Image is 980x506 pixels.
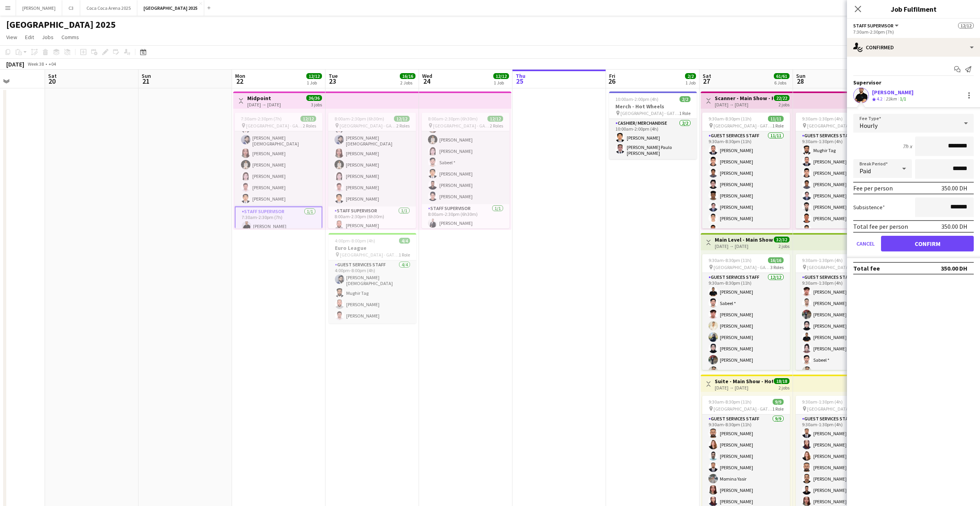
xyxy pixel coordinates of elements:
[714,406,772,412] span: [GEOGRAPHIC_DATA] - GATE 7
[608,77,615,86] span: 26
[853,23,894,29] span: Staff Supervisor
[6,60,24,68] div: [DATE]
[142,72,151,79] span: Sun
[708,257,752,263] span: 9:30am-8:30pm (11h)
[715,243,773,249] div: [DATE] → [DATE]
[772,406,784,412] span: 1 Role
[779,101,789,108] div: 2 jobs
[807,123,866,129] span: [GEOGRAPHIC_DATA] - GATE 7
[847,4,980,14] h3: Job Fulfilment
[847,38,980,57] div: Confirmed
[235,206,322,235] app-card-role: Staff Supervisor1/17:30am-2:30pm (7h)[PERSON_NAME]
[847,79,980,86] div: Supervisor
[6,34,17,41] span: View
[487,116,503,122] span: 12/12
[773,399,784,405] span: 9/9
[16,0,62,16] button: [PERSON_NAME]
[715,102,773,108] div: [DATE] → [DATE]
[941,222,967,230] div: 350.00 DH
[493,73,509,79] span: 12/12
[394,116,410,122] span: 12/12
[714,264,770,270] span: [GEOGRAPHIC_DATA] - GATE 7
[247,95,281,102] h3: Midpoint
[609,72,615,79] span: Fri
[311,101,322,108] div: 3 jobs
[941,184,967,192] div: 350.00 DH
[853,222,908,230] div: Total fee per person
[958,23,974,29] span: 12/12
[329,260,416,323] app-card-role: Guest Services Staff4/44:00pm-8:00pm (4h)[PERSON_NAME][DEMOGRAPHIC_DATA]Mughir Tag[PERSON_NAME][P...
[400,73,415,79] span: 16/16
[234,77,245,86] span: 22
[802,399,843,405] span: 9:30am-1:30pm (4h)
[774,95,789,101] span: 22/22
[872,89,913,96] div: [PERSON_NAME]
[303,123,316,129] span: 2 Roles
[702,113,790,228] app-job-card: 9:30am-8:30pm (11h)11/11 [GEOGRAPHIC_DATA] - GATE 71 RoleGuest Services Staff11/119:30am-8:30pm (...
[22,32,37,42] a: Edit
[235,113,322,228] div: 7:30am-2:30pm (7h)12/12 [GEOGRAPHIC_DATA] - GATE 72 Roles[PERSON_NAME]Mughir Tag[PERSON_NAME][DEM...
[770,264,784,270] span: 3 Roles
[39,32,57,42] a: Jobs
[708,116,752,122] span: 9:30am-8:30pm (11h)
[860,122,878,129] span: Hourly
[6,19,116,31] h1: [GEOGRAPHIC_DATA] 2025
[140,77,151,86] span: 21
[615,96,658,102] span: 10:00am-2:00pm (4h)
[701,77,711,86] span: 27
[881,236,974,251] button: Confirm
[328,62,416,206] app-card-role: [PERSON_NAME]Mughir Tag[PERSON_NAME][DEMOGRAPHIC_DATA][PERSON_NAME][PERSON_NAME][PERSON_NAME][PER...
[335,238,375,244] span: 4:00pm-8:00pm (4h)
[772,123,784,129] span: 1 Role
[796,254,883,370] app-job-card: 9:30am-1:30pm (4h)16/16 [GEOGRAPHIC_DATA] - GATE 73 RolesGuest Services Staff12/129:30am-1:30pm (...
[714,123,772,129] span: [GEOGRAPHIC_DATA] - GATE 7
[421,77,432,86] span: 24
[428,116,478,122] span: 8:00am-2:30pm (6h30m)
[768,116,784,122] span: 11/11
[42,34,54,41] span: Jobs
[853,264,880,272] div: Total fee
[795,77,806,86] span: 28
[774,378,789,384] span: 18/18
[516,72,525,79] span: Thu
[609,103,697,110] h3: Merch - Hot Wheels
[860,167,871,175] span: Paid
[620,110,679,116] span: [GEOGRAPHIC_DATA] - GATE 7
[328,113,416,228] app-job-card: 8:00am-2:30pm (6h30m)12/12 [GEOGRAPHIC_DATA] - GATE 72 Roles[PERSON_NAME]Mughir Tag[PERSON_NAME][...
[796,113,883,228] app-job-card: 9:30am-1:30pm (4h)11/11 [GEOGRAPHIC_DATA] - GATE 71 RoleGuest Services Staff11/119:30am-1:30pm (4...
[306,73,322,79] span: 12/12
[802,257,843,263] span: 9:30am-1:30pm (4h)
[703,72,711,79] span: Sat
[399,238,410,244] span: 4/4
[802,116,843,122] span: 9:30am-1:30pm (4h)
[422,113,509,228] div: 8:00am-2:30pm (6h30m)12/12 [GEOGRAPHIC_DATA] - GATE 72 Roles[PERSON_NAME][DEMOGRAPHIC_DATA][PERSO...
[490,123,503,129] span: 2 Roles
[796,273,883,424] app-card-role: Guest Services Staff12/129:30am-1:30pm (4h)[PERSON_NAME][PERSON_NAME][PERSON_NAME][PERSON_NAME][P...
[247,102,281,108] div: [DATE] → [DATE]
[779,384,789,391] div: 2 jobs
[3,32,20,42] a: View
[702,273,790,424] app-card-role: Guest Services Staff12/129:30am-8:30pm (11h)[PERSON_NAME]Sabeel *[PERSON_NAME][PERSON_NAME][PERSO...
[768,257,784,263] span: 16/16
[433,123,490,129] span: [GEOGRAPHIC_DATA] - GATE 7
[702,254,790,370] app-job-card: 9:30am-8:30pm (11h)16/16 [GEOGRAPHIC_DATA] - GATE 73 RolesGuest Services Staff12/129:30am-8:30pm ...
[807,264,864,270] span: [GEOGRAPHIC_DATA] - GATE 7
[680,96,690,102] span: 2/2
[853,29,974,35] div: 7:30am-2:30pm (7h)
[609,92,697,159] app-job-card: 10:00am-2:00pm (4h)2/2Merch - Hot Wheels [GEOGRAPHIC_DATA] - GATE 71 RoleCashier/ Merchandise2/21...
[235,72,245,79] span: Mon
[685,73,696,79] span: 2/2
[307,80,322,86] div: 1 Job
[774,237,789,242] span: 32/32
[329,244,416,251] h3: Euro League
[61,34,79,41] span: Comms
[300,116,316,122] span: 12/12
[774,73,789,79] span: 61/61
[514,77,525,86] span: 25
[853,204,885,211] label: Subsistence
[48,72,57,79] span: Sat
[715,378,773,385] h3: Suite - Main Show - Hot Wheels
